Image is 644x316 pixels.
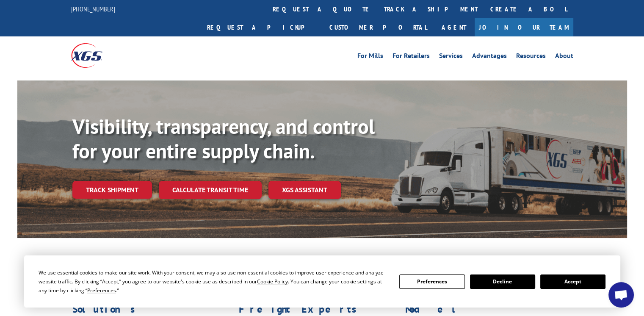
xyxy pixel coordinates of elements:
[72,181,152,199] a: Track shipment
[24,255,620,308] div: Cookie Consent Prompt
[433,18,475,36] a: Agent
[257,278,288,285] span: Cookie Policy
[201,18,323,36] a: Request a pickup
[159,181,262,199] a: Calculate transit time
[392,53,430,62] a: For Retailers
[472,53,507,62] a: Advantages
[87,287,116,294] span: Preferences
[439,53,463,62] a: Services
[475,18,573,36] a: Join Our Team
[470,274,535,289] button: Decline
[39,268,389,295] div: We use essential cookies to make our site work. With your consent, we may also use non-essential ...
[516,53,546,62] a: Resources
[268,181,341,199] a: XGS ASSISTANT
[71,5,115,13] a: [PHONE_NUMBER]
[555,53,573,62] a: About
[399,274,464,289] button: Preferences
[608,282,634,308] div: Open chat
[323,18,433,36] a: Customer Portal
[357,53,383,62] a: For Mills
[72,113,375,164] b: Visibility, transparency, and control for your entire supply chain.
[540,274,605,289] button: Accept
